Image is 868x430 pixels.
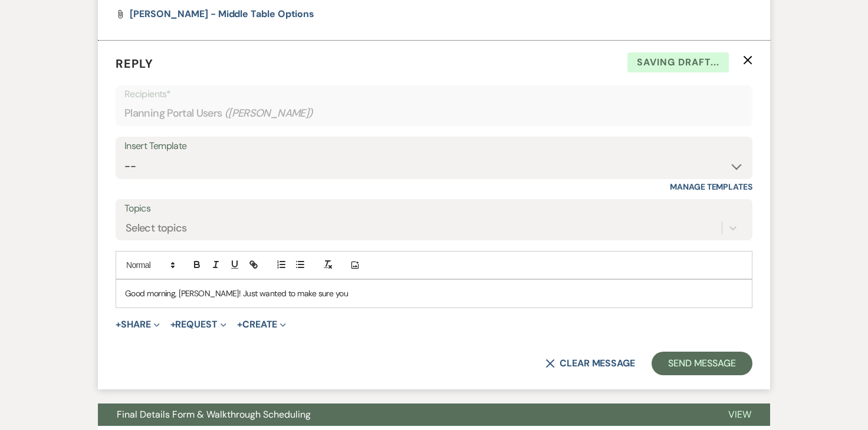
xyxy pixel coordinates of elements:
[627,52,729,72] span: Saving draft...
[124,138,744,155] div: Insert Template
[709,403,770,426] button: View
[116,320,160,329] button: Share
[652,352,752,375] button: Send Message
[98,403,709,426] button: Final Details Form & Walkthrough Scheduling
[170,320,176,329] span: +
[116,320,121,329] span: +
[124,200,744,217] label: Topics
[670,181,752,192] a: Manage Templates
[117,408,311,421] span: Final Details Form & Walkthrough Scheduling
[545,359,635,368] button: Clear message
[124,87,744,102] p: Recipients*
[125,287,743,300] p: Good morning, [PERSON_NAME]! Just wanted to make sure you
[225,105,313,121] span: ( [PERSON_NAME] )
[237,320,286,329] button: Create
[130,9,314,19] a: [PERSON_NAME] - middle table options
[124,102,744,125] div: Planning Portal Users
[116,56,153,71] span: Reply
[237,320,242,329] span: +
[170,320,226,329] button: Request
[728,408,751,421] span: View
[130,8,314,20] span: [PERSON_NAME] - middle table options
[126,220,187,236] div: Select topics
